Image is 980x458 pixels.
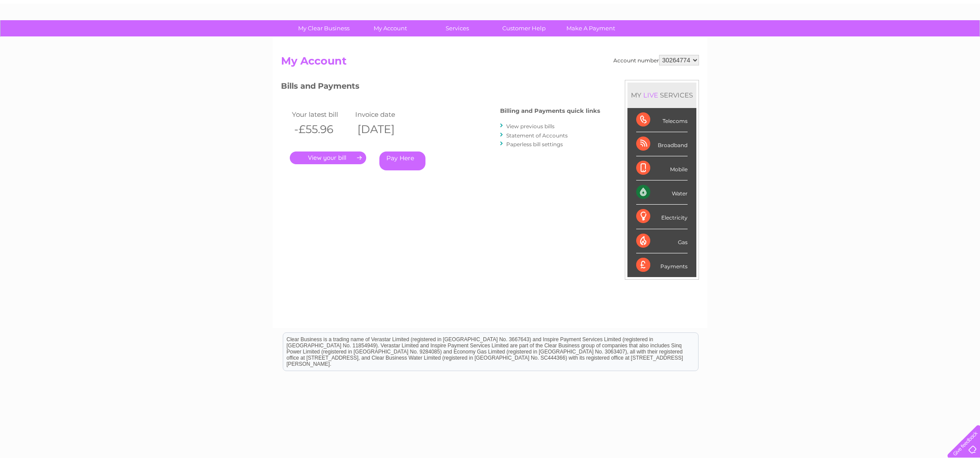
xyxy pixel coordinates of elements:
h3: Bills and Payments [281,80,600,95]
td: Invoice date [353,108,416,120]
a: Energy [847,37,867,44]
a: Log out [951,37,972,44]
th: [DATE] [353,120,416,138]
h2: My Account [281,55,699,72]
div: Account number [613,55,699,65]
div: Payments [636,253,688,277]
div: Mobile [636,156,688,180]
a: Telecoms [872,37,898,44]
a: Pay Here [379,151,425,170]
a: 0333 014 3131 [814,4,875,15]
div: Water [636,180,688,205]
a: Blog [904,37,916,44]
a: View previous bills [506,123,555,130]
div: Electricity [636,205,688,229]
a: My Account [354,20,427,36]
h4: Billing and Payments quick links [500,108,600,114]
a: Customer Help [488,20,560,36]
a: Make A Payment [555,20,627,36]
img: logo.png [34,23,79,50]
td: Your latest bill [290,108,353,120]
a: Statement of Accounts [506,132,568,139]
a: Contact [922,37,943,44]
th: -£55.96 [290,120,353,138]
div: Clear Business is a trading name of Verastar Limited (registered in [GEOGRAPHIC_DATA] No. 3667643... [283,5,698,43]
a: Water [825,37,842,44]
a: Services [421,20,494,36]
a: . [290,151,366,164]
a: My Clear Business [288,20,360,36]
div: Telecoms [636,108,688,132]
div: LIVE [641,91,660,99]
a: Paperless bill settings [506,141,563,148]
div: MY SERVICES [627,83,696,108]
div: Broadband [636,132,688,156]
div: Gas [636,229,688,253]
